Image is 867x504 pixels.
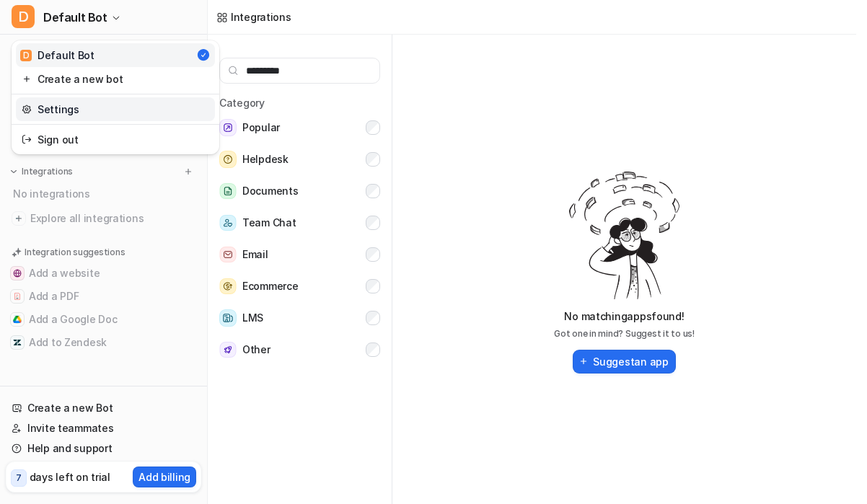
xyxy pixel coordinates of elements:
[16,97,215,121] a: Settings
[20,50,32,61] span: D
[22,132,32,147] img: reset
[16,67,215,91] a: Create a new bot
[16,128,215,151] a: Sign out
[22,71,32,87] img: reset
[20,48,94,63] div: Default Bot
[43,7,107,27] span: Default Bot
[12,40,219,154] div: DDefault Bot
[22,102,32,117] img: reset
[12,5,35,28] span: D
